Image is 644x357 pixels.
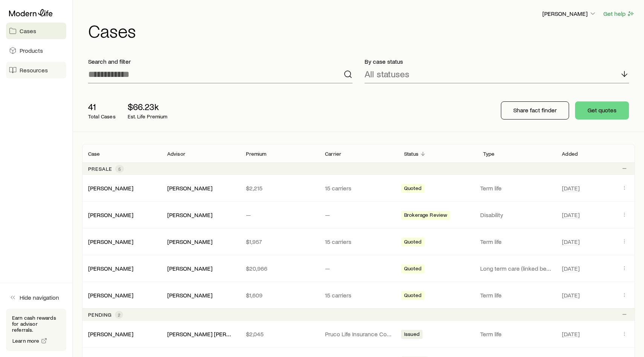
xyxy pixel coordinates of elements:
[246,238,313,245] p: $1,957
[480,265,553,272] p: Long term care (linked benefit)
[118,312,120,318] span: 2
[542,9,597,18] button: [PERSON_NAME]
[404,292,421,300] span: Quoted
[325,184,392,192] p: 15 carriers
[88,58,353,65] p: Search and filter
[88,184,133,192] div: [PERSON_NAME]
[365,69,409,79] p: All statuses
[325,291,392,299] p: 15 carriers
[325,330,392,338] p: Pruco Life Insurance Company
[325,151,341,157] p: Carrier
[88,265,133,272] a: [PERSON_NAME]
[246,291,313,299] p: $1,609
[128,113,168,120] p: Est. Life Premium
[404,212,447,220] span: Brokerage Review
[603,9,635,18] button: Get help
[404,239,421,247] span: Quoted
[118,166,121,172] span: 5
[246,184,313,192] p: $2,215
[128,101,168,112] p: $66.23k
[88,184,133,192] a: [PERSON_NAME]
[365,58,629,65] p: By case status
[562,265,580,272] span: [DATE]
[325,211,392,219] p: —
[20,47,43,54] span: Products
[480,211,553,219] p: Disability
[20,294,59,301] span: Hide navigation
[501,101,569,120] button: Share fact finder
[480,330,553,338] p: Term life
[6,289,66,306] button: Hide navigation
[325,238,392,245] p: 15 carriers
[404,185,421,193] span: Quoted
[167,291,212,299] div: [PERSON_NAME]
[562,291,580,299] span: [DATE]
[12,315,60,333] p: Earn cash rewards for advisor referrals.
[167,211,212,219] div: [PERSON_NAME]
[88,166,112,172] p: Presale
[246,330,313,338] p: $2,045
[167,265,212,273] div: [PERSON_NAME]
[88,291,133,299] a: [PERSON_NAME]
[404,331,420,339] span: Issued
[6,62,66,78] a: Resources
[562,184,580,192] span: [DATE]
[88,151,100,157] p: Case
[88,113,116,120] p: Total Cases
[88,211,133,218] a: [PERSON_NAME]
[6,42,66,59] a: Products
[20,27,36,35] span: Cases
[404,265,421,273] span: Quoted
[88,238,133,246] div: [PERSON_NAME]
[167,184,212,192] div: [PERSON_NAME]
[6,23,66,39] a: Cases
[88,291,133,299] div: [PERSON_NAME]
[483,151,495,157] p: Type
[246,211,313,219] p: —
[562,330,580,338] span: [DATE]
[88,330,133,338] div: [PERSON_NAME]
[88,238,133,245] a: [PERSON_NAME]
[88,265,133,273] div: [PERSON_NAME]
[88,312,112,318] p: Pending
[246,151,266,157] p: Premium
[513,106,557,114] p: Share fact finder
[167,330,234,338] div: [PERSON_NAME] [PERSON_NAME]
[542,10,597,17] p: [PERSON_NAME]
[480,184,553,192] p: Term life
[12,338,40,343] span: Learn more
[6,309,66,351] div: Earn cash rewards for advisor referrals.Learn more
[167,151,185,157] p: Advisor
[88,211,133,219] div: [PERSON_NAME]
[167,238,212,246] div: [PERSON_NAME]
[88,21,635,40] h1: Cases
[480,291,553,299] p: Term life
[325,265,392,272] p: —
[480,238,553,245] p: Term life
[562,238,580,245] span: [DATE]
[562,211,580,219] span: [DATE]
[88,101,116,112] p: 41
[562,151,578,157] p: Added
[246,265,313,272] p: $20,966
[88,330,133,337] a: [PERSON_NAME]
[20,66,48,74] span: Resources
[404,151,418,157] p: Status
[575,101,629,120] button: Get quotes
